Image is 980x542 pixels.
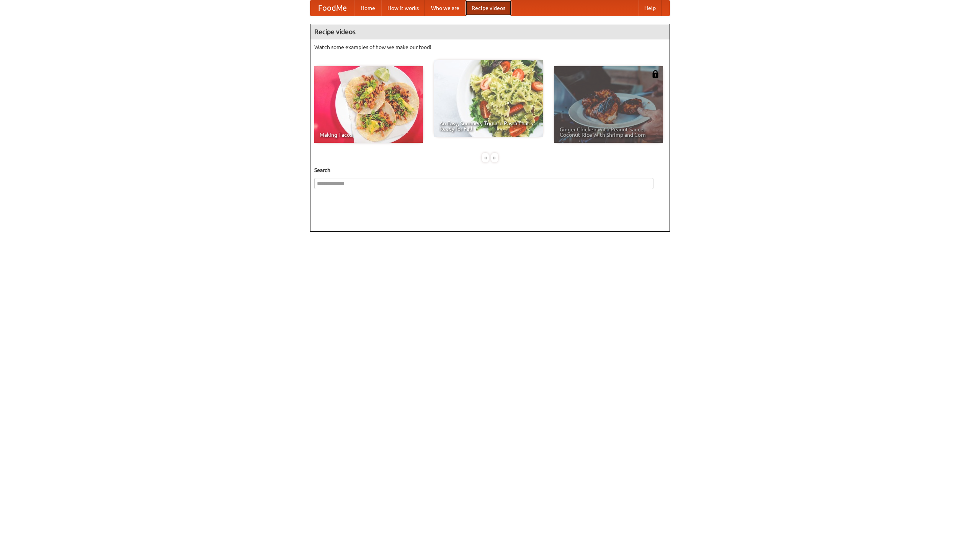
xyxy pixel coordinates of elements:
div: « [482,153,489,162]
a: FoodMe [310,0,354,16]
span: Making Tacos [320,132,418,138]
a: Help [638,0,662,16]
p: Watch some examples of how we make our food! [314,43,666,51]
h4: Recipe videos [310,24,670,39]
div: » [491,153,498,162]
a: Who we are [425,0,465,16]
h5: Search [314,166,666,174]
a: An Easy, Summery Tomato Pasta That's Ready for Fall [434,60,543,137]
span: An Easy, Summery Tomato Pasta That's Ready for Fall [439,121,537,131]
a: Making Tacos [314,66,423,143]
a: How it works [381,0,425,16]
a: Home [354,0,381,16]
img: 483408.png [652,70,659,78]
a: Recipe videos [465,0,511,16]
